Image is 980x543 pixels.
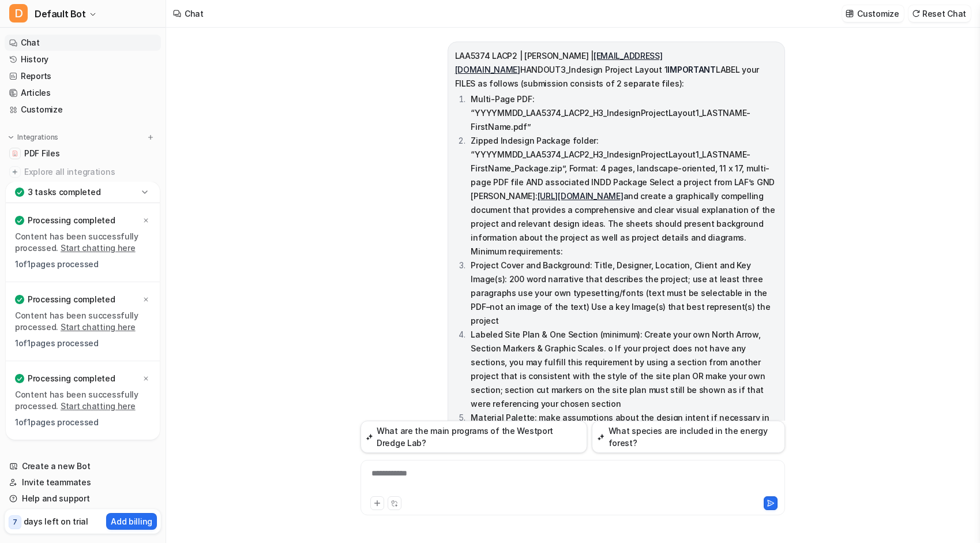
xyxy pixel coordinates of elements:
img: customize [846,9,854,18]
button: What species are included in the energy forest? [592,421,784,453]
a: Create a new Bot [5,458,161,474]
div: Chat [185,8,204,20]
p: 1 of 1 pages processed [15,417,151,428]
button: Customize [842,5,903,22]
p: 3 tasks completed [28,186,100,198]
img: explore all integrations [9,166,21,178]
img: reset [912,9,920,18]
span: Explore all integrations [24,163,156,181]
a: PDF FilesPDF Files [5,145,161,162]
span: D [9,4,28,23]
button: Add billing [106,513,157,530]
p: Content has been successfully processed. [15,310,151,333]
img: expand menu [7,133,15,141]
p: LAA5374 LACP2 | [PERSON_NAME] | HANDOUT3_Indesign Project Layout 1 LABEL your FILES as follows (s... [455,49,778,91]
li: Multi-Page PDF: “YYYYMMDD_LAA5374_LACP2_H3_IndesignProjectLayout1_LASTNAME-FirstName.pdf” [468,92,778,134]
p: days left on trial [24,515,88,527]
p: 1 of 1 pages processed [15,338,151,349]
li: Labeled Site Plan & One Section (minimum): Create your own North Arrow, Section Markers & Graphic... [468,328,778,411]
p: Content has been successfully processed. [15,231,151,254]
p: Content has been successfully processed. [15,389,151,412]
a: [URL][DOMAIN_NAME] [538,191,624,201]
p: Add billing [111,515,152,527]
p: 7 [13,517,17,527]
a: Reports [5,68,161,84]
button: Integrations [5,132,62,143]
p: Processing completed [28,294,115,305]
p: Processing completed [28,215,115,226]
li: Project Cover and Background: Title, Designer, Location, Client and Key Image(s): 200 word narrat... [468,259,778,328]
a: Customize [5,102,161,118]
a: History [5,51,161,68]
img: menu_add.svg [147,133,155,141]
a: Start chatting here [61,243,136,253]
a: [EMAIL_ADDRESS][DOMAIN_NAME] [455,51,663,74]
span: PDF Files [24,148,59,159]
p: Processing completed [28,373,115,384]
span: Default Bot [35,6,86,22]
a: Start chatting here [61,401,136,411]
a: Articles [5,85,161,101]
a: Help and support [5,490,161,507]
a: Chat [5,35,161,51]
button: Reset Chat [908,5,971,22]
p: Customize [857,8,899,20]
p: 1 of 1 pages processed [15,259,151,270]
p: Integrations [17,133,58,142]
a: Invite teammates [5,474,161,490]
a: Start chatting here [61,322,136,332]
strong: IMPORTANT [667,65,715,74]
a: Explore all integrations [5,164,161,180]
button: What are the main programs of the Westport Dredge Lab? [361,421,588,453]
li: Zipped Indesign Package folder: “YYYYMMDD_LAA5374_LACP2_H3_IndesignProjectLayout1_LASTNAME-FirstN... [468,134,778,259]
img: PDF Files [12,150,18,157]
li: Material Palette: make assumptions about the design intent if necessary in order to label the doc... [468,411,778,480]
